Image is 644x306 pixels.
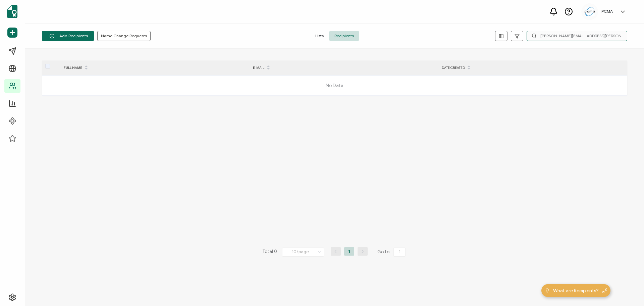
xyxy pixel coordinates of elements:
[527,31,627,41] input: Search
[60,62,250,74] div: FULL NAME
[329,31,359,41] span: Recipients
[42,31,94,41] button: Add Recipients
[344,247,354,256] li: 1
[262,247,277,257] span: Total 0
[310,31,329,41] span: Lists
[101,34,147,38] span: Name Change Requests
[610,274,644,306] iframe: Chat Widget
[7,5,17,18] img: sertifier-logomark-colored.svg
[282,248,324,257] input: Select
[97,31,151,41] button: Name Change Requests
[553,287,599,294] span: What are Recipients?
[188,76,481,96] span: No Data
[601,9,613,14] h5: PCMA
[250,62,438,74] div: E-MAIL
[602,288,607,293] img: minimize-icon.svg
[438,62,627,74] div: DATE CREATED
[377,247,407,257] span: Go to
[585,7,595,16] img: 5c892e8a-a8c9-4ab0-b501-e22bba25706e.jpg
